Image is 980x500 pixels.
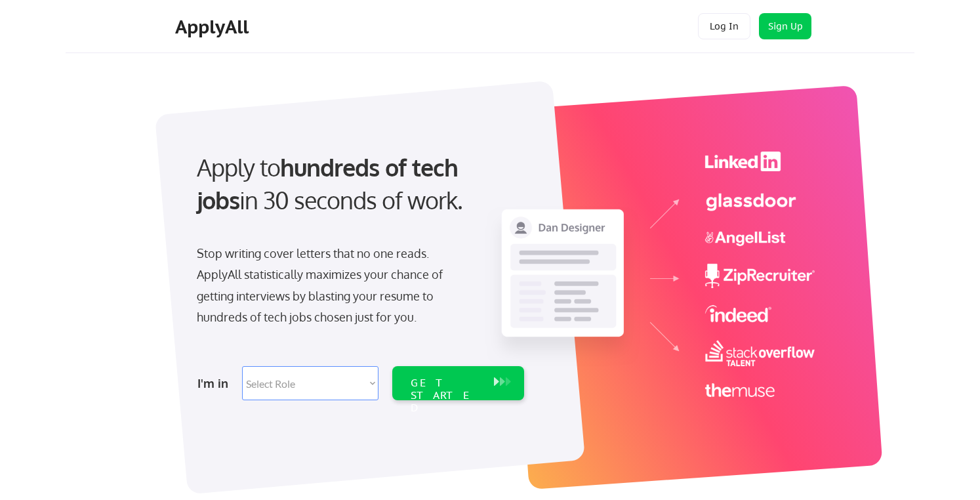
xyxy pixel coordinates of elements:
div: I'm in [197,373,234,394]
div: ApplyAll [175,16,253,38]
button: Log In [698,13,750,39]
div: Stop writing cover letters that no one reads. ApplyAll statistically maximizes your chance of get... [197,243,466,328]
div: Apply to in 30 seconds of work. [197,151,519,217]
div: GET STARTED [411,377,481,415]
button: Sign Up [759,13,811,39]
strong: hundreds of tech jobs [197,152,464,215]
